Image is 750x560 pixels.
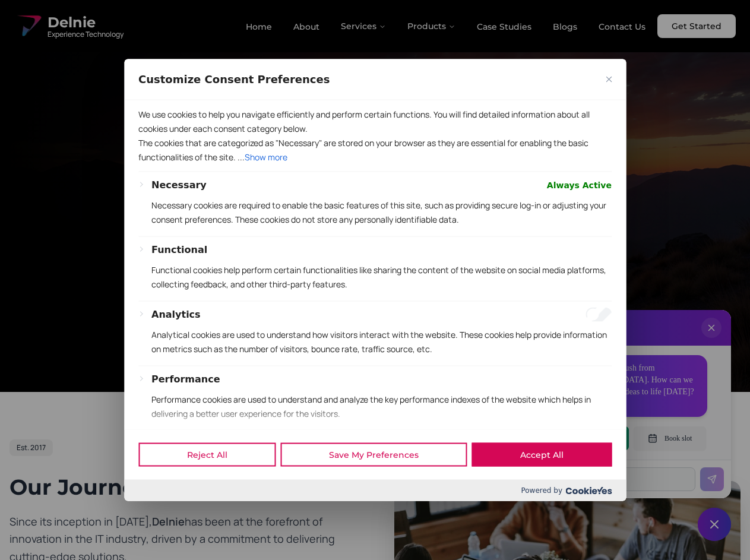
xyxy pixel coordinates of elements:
[245,150,287,164] button: Show more
[151,392,612,420] p: Performance cookies are used to understand and analyze the key performance indexes of the website...
[151,372,220,386] button: Performance
[151,242,207,257] button: Functional
[151,198,612,226] p: Necessary cookies are required to enable the basic features of this site, such as providing secur...
[280,443,467,467] button: Save My Preferences
[586,307,612,321] input: Enable Analytics
[151,262,612,291] p: Functional cookies help perform certain functionalities like sharing the content of the website o...
[138,135,612,164] p: The cookies that are categorized as "Necessary" are stored on your browser as they are essential ...
[606,76,612,82] img: Close
[151,307,201,321] button: Analytics
[138,107,612,135] p: We use cookies to help you navigate efficiently and perform certain functions. You will find deta...
[124,480,626,501] div: Powered by
[547,178,612,192] span: Always Active
[471,443,612,467] button: Accept All
[151,327,612,356] p: Analytical cookies are used to understand how visitors interact with the website. These cookies h...
[138,72,330,86] span: Customize Consent Preferences
[151,178,207,192] button: Necessary
[138,443,276,467] button: Reject All
[565,486,612,494] img: Cookieyes logo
